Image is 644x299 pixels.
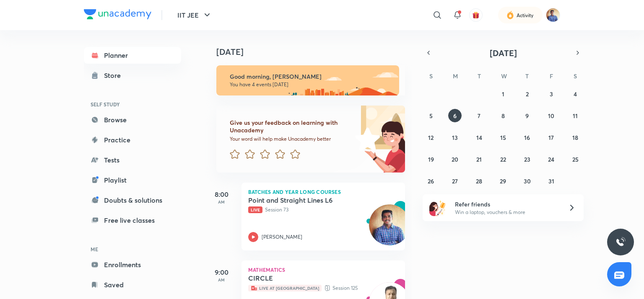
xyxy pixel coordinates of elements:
img: referral [429,199,446,216]
abbr: Saturday [574,72,577,80]
abbr: October 10, 2025 [548,112,554,120]
button: October 7, 2025 [473,109,486,122]
button: October 29, 2025 [496,174,510,188]
img: morning [216,65,399,95]
button: October 26, 2025 [424,174,438,188]
button: October 17, 2025 [545,131,558,144]
button: October 19, 2025 [424,152,438,166]
abbr: October 24, 2025 [548,155,554,163]
button: October 3, 2025 [545,87,558,101]
abbr: Friday [550,72,553,80]
button: October 22, 2025 [496,152,510,166]
abbr: October 11, 2025 [573,112,578,120]
abbr: October 23, 2025 [524,155,530,163]
abbr: October 9, 2025 [525,112,529,120]
abbr: October 15, 2025 [500,134,506,142]
h6: SELF STUDY [84,97,181,111]
button: October 23, 2025 [520,152,534,166]
h5: 9:00 [205,267,238,277]
button: October 13, 2025 [448,131,462,144]
h6: Good morning, [PERSON_NAME] [230,73,392,80]
img: feedback_image [327,106,405,173]
p: [PERSON_NAME] [262,233,302,241]
abbr: Monday [453,72,458,80]
button: October 21, 2025 [473,152,486,166]
h5: 8:00 [205,189,238,199]
abbr: October 22, 2025 [500,155,506,163]
button: October 5, 2025 [424,109,438,122]
abbr: October 13, 2025 [452,134,458,142]
button: October 16, 2025 [520,131,534,144]
abbr: October 16, 2025 [524,134,530,142]
button: October 10, 2025 [545,109,558,122]
img: Bhushan BM [546,8,560,22]
img: activity [506,10,514,20]
abbr: October 2, 2025 [526,90,529,98]
button: October 9, 2025 [520,109,534,122]
button: October 4, 2025 [569,87,582,101]
span: Live [248,206,262,213]
button: October 11, 2025 [569,109,582,122]
a: Tests [84,152,181,168]
abbr: October 21, 2025 [476,155,482,163]
a: Store [84,67,181,84]
abbr: October 12, 2025 [428,134,434,142]
abbr: October 18, 2025 [572,134,578,142]
button: October 27, 2025 [448,174,462,188]
p: AM [205,277,238,282]
h4: [DATE] [216,47,413,57]
abbr: October 29, 2025 [500,177,506,185]
h6: Refer friends [455,200,558,209]
a: Doubts & solutions [84,192,181,209]
p: Win a laptop, vouchers & more [455,209,558,216]
button: October 25, 2025 [569,152,582,166]
h6: ME [84,242,181,256]
abbr: October 27, 2025 [452,177,458,185]
h5: Point and Straight Lines L6 [248,196,353,204]
abbr: October 28, 2025 [476,177,482,185]
abbr: Thursday [525,72,529,80]
p: Your word will help make Unacademy better [230,136,352,142]
p: Session 125 [248,284,380,292]
abbr: October 1, 2025 [502,90,504,98]
abbr: October 25, 2025 [572,155,579,163]
a: Playlist [84,172,181,188]
button: [DATE] [434,47,572,59]
button: October 31, 2025 [545,174,558,188]
abbr: October 19, 2025 [428,155,434,163]
p: AM [205,199,238,204]
abbr: Wednesday [501,72,507,80]
abbr: October 3, 2025 [550,90,553,98]
abbr: October 20, 2025 [452,155,458,163]
p: Batches and Year Long Courses [248,189,398,194]
img: avatar [472,11,480,19]
abbr: October 14, 2025 [476,134,482,142]
p: Mathematics [248,267,398,272]
button: October 8, 2025 [496,109,510,122]
a: Planner [84,47,181,64]
abbr: October 31, 2025 [548,177,554,185]
button: October 14, 2025 [473,131,486,144]
div: Store [104,70,126,80]
abbr: October 4, 2025 [574,90,577,98]
button: October 1, 2025 [496,87,510,101]
button: October 2, 2025 [520,87,534,101]
a: Browse [84,111,181,128]
abbr: October 17, 2025 [548,134,554,142]
a: Practice [84,131,181,148]
button: October 6, 2025 [448,109,462,122]
button: October 30, 2025 [520,174,534,188]
abbr: October 30, 2025 [524,177,531,185]
abbr: October 5, 2025 [429,112,433,120]
abbr: October 8, 2025 [501,112,505,120]
h6: Give us your feedback on learning with Unacademy [230,119,352,134]
a: Company Logo [84,9,151,21]
abbr: October 26, 2025 [428,177,434,185]
button: IIT JEE [172,7,217,23]
button: avatar [469,8,483,22]
span: Live at [GEOGRAPHIC_DATA] [248,285,322,291]
button: October 12, 2025 [424,131,438,144]
button: October 24, 2025 [545,152,558,166]
h5: CIRCLE [248,274,353,282]
p: You have 4 events [DATE] [230,81,392,88]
